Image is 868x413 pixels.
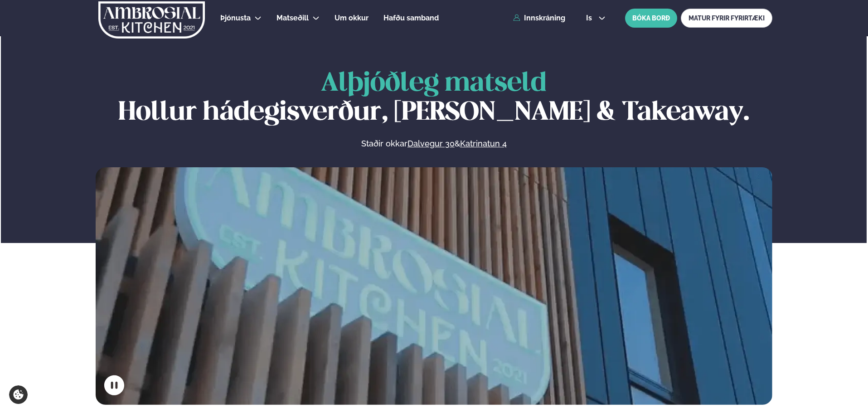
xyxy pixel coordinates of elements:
[579,15,613,22] button: is
[321,71,547,96] span: Alþjóðleg matseld
[407,138,455,149] a: Dalvegur 30
[460,138,507,149] a: Katrinatun 4
[262,138,605,149] p: Staðir okkar &
[681,9,772,28] a: MATUR FYRIR FYRIRTÆKI
[625,9,677,28] button: BÓKA BORÐ
[513,14,565,22] a: Innskráning
[96,69,772,127] h1: Hollur hádegisverður, [PERSON_NAME] & Takeaway.
[276,13,309,24] a: Matseðill
[220,14,251,22] span: Þjónusta
[383,13,439,24] a: Hafðu samband
[335,13,369,24] a: Um okkur
[220,13,251,24] a: Þjónusta
[276,14,309,22] span: Matseðill
[383,14,439,22] span: Hafðu samband
[9,385,28,404] a: Cookie settings
[586,15,595,22] span: is
[97,1,206,39] img: logo
[335,14,369,22] span: Um okkur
